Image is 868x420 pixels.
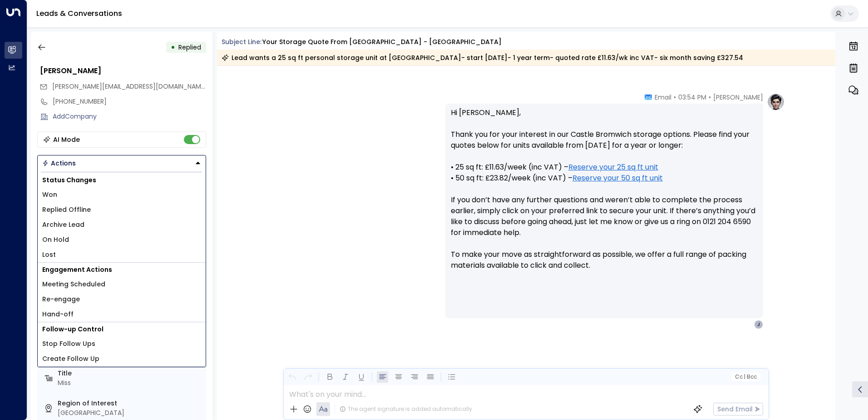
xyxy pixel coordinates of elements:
[37,155,206,171] button: Actions
[674,93,676,102] span: •
[58,399,202,408] label: Region of Interest
[52,82,207,91] span: [PERSON_NAME][EMAIL_ADDRESS][DOMAIN_NAME]
[42,235,69,245] span: On Hold
[286,371,298,383] button: Undo
[42,280,105,289] span: Meeting Scheduled
[709,93,711,102] span: •
[58,369,202,378] label: Title
[678,93,706,102] span: 03:54 PM
[42,295,80,304] span: Re-engage
[42,354,99,364] span: Create Follow Up
[38,322,206,336] h1: Follow-up Control
[38,263,206,277] h1: Engagement Actions
[42,339,95,349] span: Stop Follow Ups
[302,371,314,383] button: Redo
[38,173,206,187] h1: Status Changes
[37,155,206,171] div: Button group with a nested menu
[767,93,785,111] img: profile-logo.png
[53,135,80,144] div: AI Mode
[42,310,74,319] span: Hand-off
[53,112,206,121] div: AddCompany
[52,82,206,91] span: joley-richards@outlook.co.uk
[262,37,502,47] div: Your storage quote from [GEOGRAPHIC_DATA] - [GEOGRAPHIC_DATA]
[58,408,202,418] div: [GEOGRAPHIC_DATA]
[451,107,758,282] p: Hi [PERSON_NAME], Thank you for your interest in our Castle Bromwich storage options. Please find...
[713,93,763,102] span: [PERSON_NAME]
[222,53,743,62] div: Lead wants a 25 sq ft personal storage unit at [GEOGRAPHIC_DATA]- start [DATE]- 1 year term- quot...
[42,190,57,200] span: Won
[340,405,472,413] div: The agent signature is added automatically
[735,374,756,380] span: Cc Bcc
[42,159,76,167] div: Actions
[171,39,175,55] div: •
[36,8,122,19] a: Leads & Conversations
[40,65,206,76] div: [PERSON_NAME]
[42,205,91,215] span: Replied Offline
[754,320,763,329] div: J
[572,173,663,184] a: Reserve your 50 sq ft unit
[53,97,206,106] div: [PHONE_NUMBER]
[58,378,202,388] div: Miss
[568,162,658,173] a: Reserve your 25 sq ft unit
[222,37,261,46] span: Subject Line:
[42,220,84,230] span: Archive Lead
[42,250,56,260] span: Lost
[178,43,201,52] span: Replied
[744,374,745,380] span: |
[731,373,760,381] button: Cc|Bcc
[655,93,671,102] span: Email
